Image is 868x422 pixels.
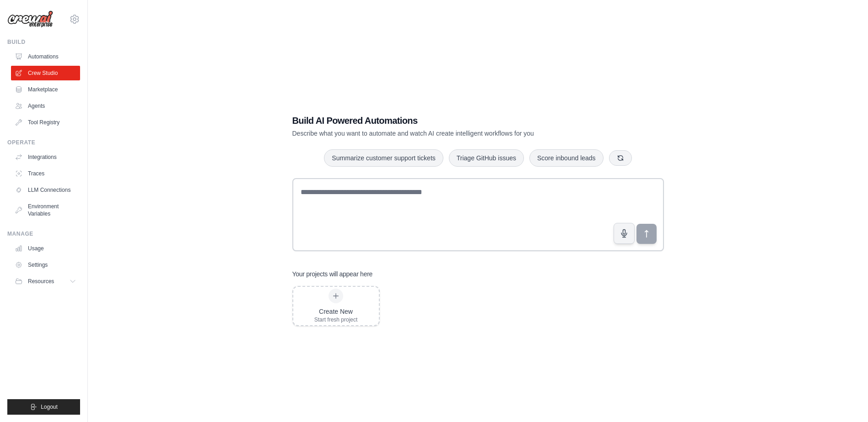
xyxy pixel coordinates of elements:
h3: Your projects will appear here [292,269,373,279]
a: Automations [11,49,80,64]
button: Get new suggestions [609,150,632,166]
a: Settings [11,258,80,272]
button: Triage GitHub issues [449,149,524,167]
img: Logo [7,11,53,28]
p: Describe what you want to automate and watch AI create intelligent workflows for you [292,129,600,138]
span: Logout [41,403,58,411]
div: Start fresh project [314,316,358,323]
div: Manage [7,230,80,237]
a: Integrations [11,150,80,164]
button: Summarize customer support tickets [324,149,443,167]
button: Logout [7,399,80,415]
a: Usage [11,241,80,256]
button: Score inbound leads [529,149,604,167]
div: Create New [314,307,358,316]
a: Agents [11,99,80,113]
div: Build [7,38,80,46]
div: Operate [7,139,80,146]
a: Tool Registry [11,115,80,130]
a: Marketplace [11,82,80,97]
a: Environment Variables [11,199,80,221]
button: Click to speak your automation idea [614,223,635,244]
span: Resources [28,278,54,285]
a: LLM Connections [11,183,80,197]
a: Crew Studio [11,66,80,80]
button: Resources [11,274,80,289]
h1: Build AI Powered Automations [292,114,600,127]
a: Traces [11,166,80,181]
